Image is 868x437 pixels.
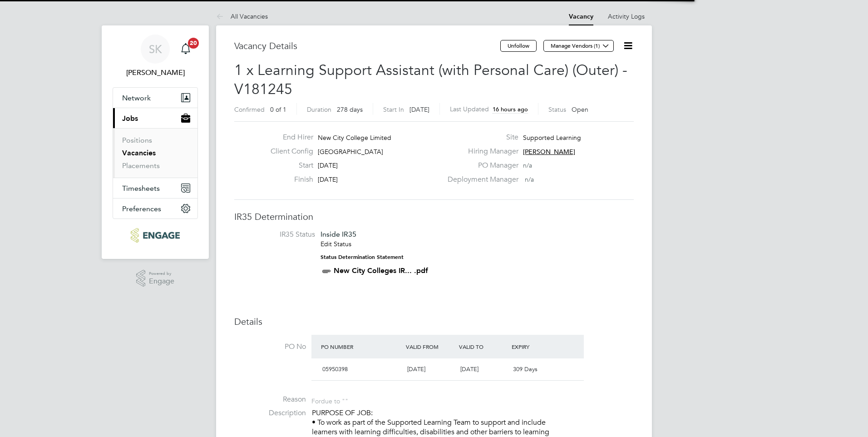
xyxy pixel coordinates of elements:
nav: Main navigation [102,25,209,259]
label: PO No [234,342,306,352]
div: For due to "" [311,395,348,405]
span: [DATE] [409,105,429,114]
span: [GEOGRAPHIC_DATA] [318,148,383,156]
label: Finish [263,175,313,184]
a: Activity Logs [608,12,645,20]
a: SK[PERSON_NAME] [113,35,198,78]
div: PO Number [319,338,404,355]
span: Supported Learning [523,134,581,142]
span: 278 days [337,105,363,114]
span: n/a [523,161,532,169]
label: Hiring Manager [442,147,518,156]
a: Vacancies [122,149,156,157]
span: Powered by [149,270,174,278]
a: New City Colleges IR... .pdf [334,266,428,275]
h3: Vacancy Details [234,40,500,52]
button: Preferences [113,199,197,218]
a: Go to home page [113,228,198,243]
label: Start In [383,105,404,114]
span: [DATE] [460,365,478,373]
span: [DATE] [407,365,425,373]
button: Network [113,88,197,108]
span: 20 [188,38,199,49]
h3: Details [234,316,634,328]
div: Valid To [457,338,510,355]
label: Client Config [263,147,313,156]
span: Engage [149,278,174,285]
span: [DATE] [318,161,338,169]
label: Start [263,161,313,170]
span: 05950398 [322,365,348,373]
div: Valid From [404,338,457,355]
label: Confirmed [234,105,265,114]
label: Status [548,105,566,114]
span: [DATE] [318,175,338,184]
span: [PERSON_NAME] [523,148,575,156]
span: 1 x Learning Support Assistant (with Personal Care) (Outer) - V181245 [234,61,627,98]
a: Edit Status [321,240,351,248]
button: Timesheets [113,178,197,198]
span: 309 Days [513,365,538,373]
span: Open [572,105,588,114]
span: 16 hours ago [493,105,528,113]
strong: Status Determination Statement [321,254,404,260]
img: ncclondon-logo-retina.png [131,228,179,243]
label: Description [234,408,306,418]
span: Jobs [122,114,138,123]
label: Site [442,133,518,142]
span: Network [122,94,151,102]
span: 0 of 1 [270,105,286,114]
label: Deployment Manager [442,175,518,184]
a: Powered byEngage [136,270,175,287]
div: Jobs [113,128,197,178]
button: Jobs [113,108,197,128]
a: All Vacancies [216,12,268,20]
a: Positions [122,136,152,144]
label: Reason [234,395,306,404]
a: Placements [122,161,160,170]
span: Sheeba Kurian [113,67,198,78]
button: Manage Vendors (1) [543,40,614,52]
label: End Hirer [263,133,313,142]
label: IR35 Status [243,230,315,239]
span: Preferences [122,204,161,213]
a: 20 [177,35,195,64]
h3: IR35 Determination [234,211,634,223]
span: n/a [525,175,534,184]
span: SK [149,43,162,55]
button: Unfollow [500,40,537,52]
span: Inside IR35 [321,230,356,238]
span: Timesheets [122,184,160,193]
a: Vacancy [569,13,593,20]
div: Expiry [509,338,562,355]
label: PO Manager [442,161,518,170]
label: Duration [307,105,331,114]
label: Last Updated [450,105,489,113]
span: New City College Limited [318,134,391,142]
